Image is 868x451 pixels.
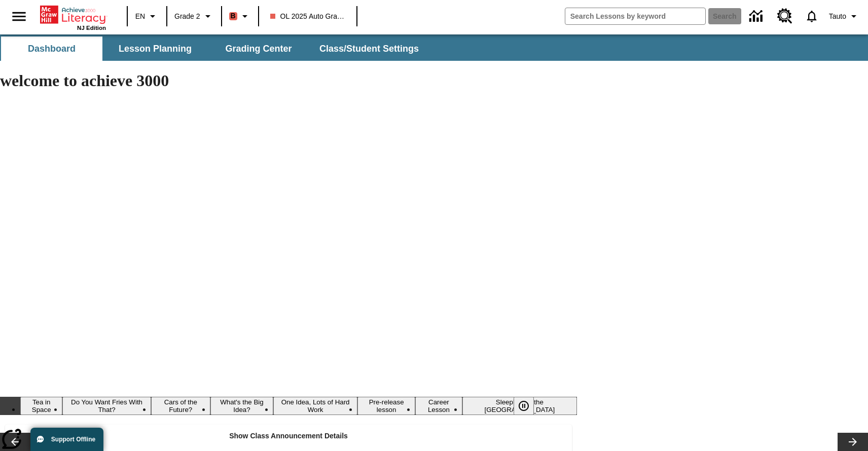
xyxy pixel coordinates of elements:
[514,397,544,415] div: Pause
[319,43,419,55] span: Class/Student Settings
[743,3,771,30] a: Data Center
[514,397,534,415] button: Pause
[829,11,846,22] span: Tauto
[838,433,868,451] button: Lesson carousel, Next
[170,7,218,25] button: Grade: Grade 2, Select a grade
[311,36,427,61] button: Class/Student Settings
[357,397,415,415] button: Slide 6 Pre-release lesson
[77,25,106,31] span: NJ Edition
[771,3,799,30] a: Resource Center, Will open in new tab
[415,397,462,415] button: Slide 7 Career Lesson
[135,11,145,22] span: EN
[799,3,825,29] a: Notifications
[270,11,345,22] span: OL 2025 Auto Grade 2
[40,5,106,25] a: Home
[273,397,357,415] button: Slide 5 One Idea, Lots of Hard Work
[825,7,864,25] button: Profile/Settings
[174,11,200,22] span: Grade 2
[62,397,151,415] button: Slide 2 Do You Want Fries With That?
[30,428,103,451] button: Support Offline
[51,436,95,443] span: Support Offline
[231,10,236,22] span: B
[565,8,705,24] input: search field
[1,36,102,61] button: Dashboard
[40,4,106,31] div: Home
[210,397,273,415] button: Slide 4 What's the Big Idea?
[131,7,163,25] button: Language: EN, Select a language
[20,397,62,415] button: Slide 1 Tea in Space
[119,43,192,55] span: Lesson Planning
[462,397,577,415] button: Slide 8 Sleepless in the Animal Kingdom
[229,431,348,441] p: Show Class Announcement Details
[208,36,309,61] button: Grading Center
[151,397,210,415] button: Slide 3 Cars of the Future?
[4,2,34,31] button: Open side menu
[28,43,76,55] span: Dashboard
[225,7,255,25] button: Boost Class color is flamingo. Change class color
[104,36,206,61] button: Lesson Planning
[225,43,292,55] span: Grading Center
